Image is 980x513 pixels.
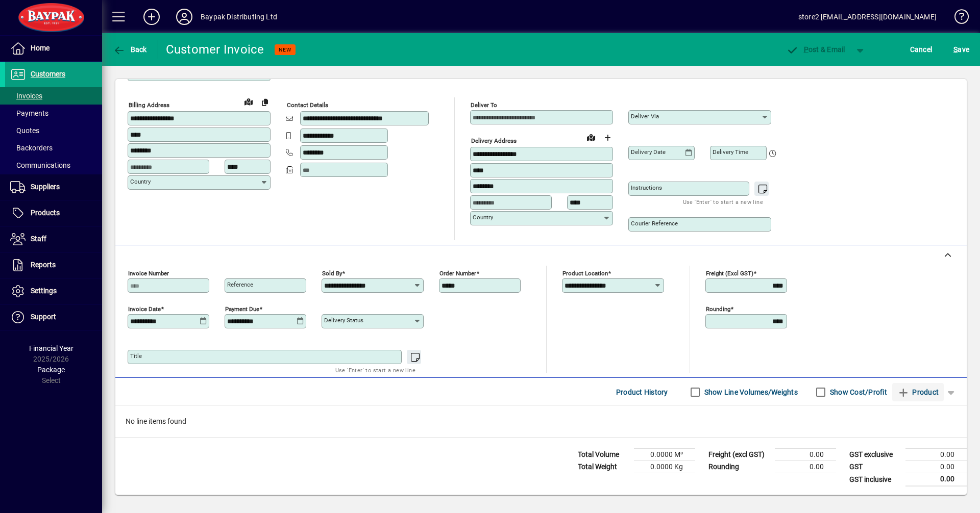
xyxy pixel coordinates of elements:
td: 0.0000 M³ [634,449,695,461]
mat-label: Courier Reference [631,220,678,227]
mat-label: Delivery time [713,148,748,156]
mat-label: Delivery date [631,148,666,156]
mat-label: Payment due [225,305,259,313]
span: NEW [279,46,291,53]
td: 0.0000 Kg [634,461,695,473]
mat-label: Rounding [706,305,730,313]
mat-label: Country [130,178,151,185]
td: 0.00 [905,449,967,461]
span: Backorders [10,144,53,152]
mat-label: Invoice number [128,270,169,277]
button: Add [135,8,168,26]
span: ave [953,41,969,58]
a: Settings [5,278,102,304]
button: Save [951,40,972,59]
button: Choose address [599,130,616,146]
mat-hint: Use 'Enter' to start a new line [683,196,763,208]
span: Product [897,384,939,400]
div: No line items found [115,406,967,437]
span: Quotes [10,126,39,135]
a: Suppliers [5,174,102,200]
td: 0.00 [905,461,967,473]
td: Total Volume [573,449,634,461]
td: Freight (excl GST) [703,449,775,461]
a: Reports [5,252,102,278]
mat-label: Deliver To [471,101,497,109]
app-page-header-button: Back [102,40,158,59]
mat-label: Order number [439,270,476,277]
mat-hint: Use 'Enter' to start a new line [335,364,415,376]
mat-label: Deliver via [631,113,659,120]
label: Show Line Volumes/Weights [702,387,798,397]
span: Reports [31,261,56,269]
span: ost & Email [786,45,845,54]
span: Products [31,209,60,217]
a: Invoices [5,87,102,105]
a: Communications [5,157,102,174]
a: Home [5,36,102,61]
span: Settings [31,287,57,295]
button: Back [110,40,150,59]
a: Payments [5,105,102,122]
td: GST exclusive [844,449,905,461]
mat-label: Instructions [631,184,662,191]
span: Home [31,44,50,52]
td: Rounding [703,461,775,473]
a: Quotes [5,122,102,139]
a: Products [5,200,102,226]
mat-label: Freight (excl GST) [706,270,753,277]
mat-label: Sold by [322,270,342,277]
span: Cancel [910,41,933,58]
td: GST [844,461,905,473]
a: Backorders [5,139,102,157]
span: P [804,45,808,54]
mat-label: Invoice date [128,305,161,313]
button: Cancel [908,40,935,59]
span: Payments [10,109,48,117]
a: View on map [240,93,257,110]
mat-label: Title [130,352,142,360]
span: Support [31,313,56,321]
mat-label: Product location [562,270,608,277]
span: Financial Year [29,344,73,352]
span: Customers [31,70,65,78]
div: Customer Invoice [166,41,264,58]
td: 0.00 [775,449,836,461]
td: Total Weight [573,461,634,473]
span: Suppliers [31,183,60,191]
a: Support [5,304,102,330]
button: Product History [612,383,672,401]
span: Staff [31,235,46,243]
mat-label: Delivery status [324,317,363,324]
span: Product History [616,384,668,400]
mat-label: Country [473,214,493,221]
div: store2 [EMAIL_ADDRESS][DOMAIN_NAME] [798,9,937,25]
button: Post & Email [781,40,850,59]
a: Staff [5,226,102,252]
a: Knowledge Base [947,2,967,35]
td: 0.00 [775,461,836,473]
span: S [953,45,958,54]
label: Show Cost/Profit [828,387,887,397]
button: Product [892,383,944,401]
span: Invoices [10,92,42,100]
span: Communications [10,161,70,169]
a: View on map [583,129,599,145]
button: Profile [168,8,201,26]
td: GST inclusive [844,473,905,486]
div: Baypak Distributing Ltd [201,9,277,25]
td: 0.00 [905,473,967,486]
span: Back [113,45,147,54]
span: Package [37,366,65,374]
button: Copy to Delivery address [257,94,273,110]
mat-label: Reference [227,281,253,288]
